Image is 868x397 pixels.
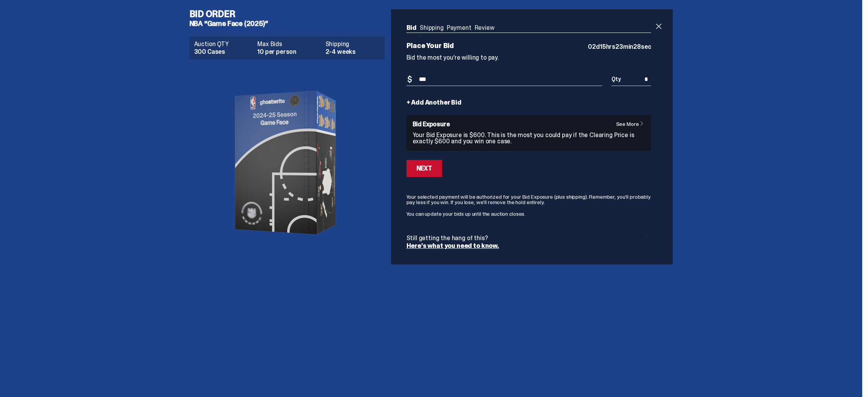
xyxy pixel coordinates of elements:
[407,76,412,83] span: $
[257,41,320,47] dt: Max Bids
[406,160,442,177] button: Next
[633,43,641,51] span: 28
[413,132,645,144] p: Your Bid Exposure is $600. This is the most you could pay if the Clearing Price is exactly $600 a...
[406,242,499,250] a: Here’s what you need to know.
[611,76,621,82] span: Qty
[406,100,462,106] a: + Add Another Bid
[413,121,645,127] h6: Bid Exposure
[210,66,365,260] img: product image
[257,49,320,55] dd: 10 per person
[325,41,380,47] dt: Shipping
[406,235,651,241] p: Still getting the hang of this?
[417,165,432,172] div: Next
[406,24,417,32] a: Bid
[325,49,380,55] dd: 2-4 weeks
[616,121,648,127] a: See More
[615,43,623,51] span: 23
[600,43,606,51] span: 15
[406,211,651,217] p: You can update your bids up until the auction closes.
[194,49,253,55] dd: 300 Cases
[406,55,651,61] p: Bid the most you’re willing to pay.
[189,9,391,19] h4: Bid Order
[588,43,596,51] span: 02
[406,194,651,205] p: Your selected payment will be authorized for your Bid Exposure (plus shipping). Remember, you’ll ...
[588,44,651,50] p: d hrs min sec
[406,42,588,49] p: Place Your Bid
[194,41,253,47] dt: Auction QTY
[189,20,391,27] h5: NBA “Game Face (2025)”
[420,24,444,32] a: Shipping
